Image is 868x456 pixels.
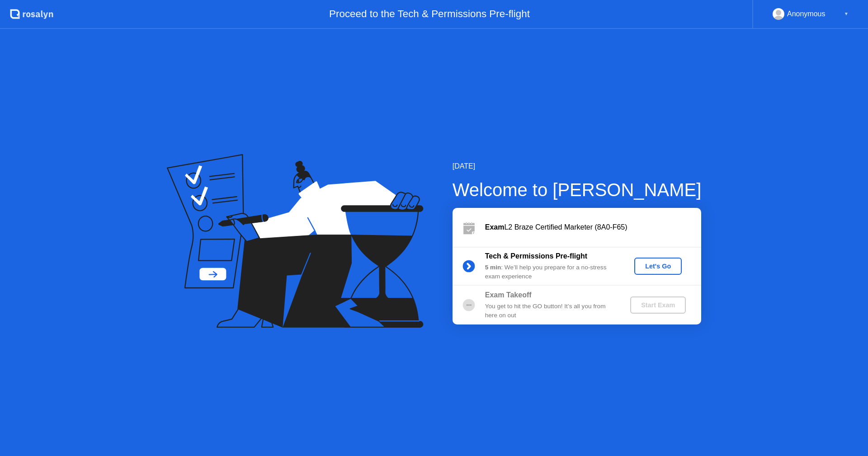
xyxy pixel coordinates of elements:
div: Anonymous [787,8,826,20]
div: Let's Go [638,263,678,270]
div: You get to hit the GO button! It’s all you from here on out [485,302,615,320]
b: Exam [485,223,505,231]
b: Tech & Permissions Pre-flight [485,252,587,260]
div: Start Exam [634,301,682,309]
b: 5 min [485,264,501,271]
b: Exam Takeoff [485,291,532,299]
div: L2 Braze Certified Marketer (8A0-F65) [485,222,701,233]
div: [DATE] [453,161,702,172]
div: ▼ [844,8,849,20]
button: Let's Go [634,258,682,275]
div: Welcome to [PERSON_NAME] [453,176,702,203]
div: : We’ll help you prepare for a no-stress exam experience [485,263,615,282]
button: Start Exam [630,296,686,314]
